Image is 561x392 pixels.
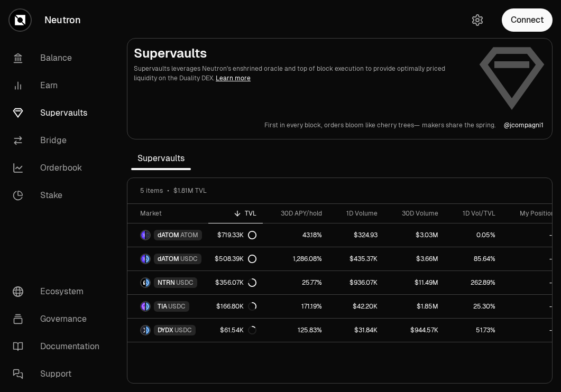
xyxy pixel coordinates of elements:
a: 25.30% [445,295,502,318]
a: DYDX LogoUSDC LogoDYDXUSDC [127,319,208,342]
a: $61.54K [208,319,263,342]
a: $508.39K [208,247,263,270]
div: $356.07K [215,278,256,287]
p: Supervaults leverages Neutron's enshrined oracle and top of block execution to provide optimally ... [134,64,470,83]
a: 1,286.08% [263,247,328,270]
a: Ecosystem [4,278,114,305]
a: 25.77% [263,271,328,294]
a: $936.07K [328,271,384,294]
a: Documentation [4,333,114,360]
span: DYDX [158,326,173,334]
div: $166.80K [216,302,256,311]
div: $719.33K [217,231,256,239]
div: 1D Vol/TVL [451,209,495,218]
span: Supervaults [131,148,191,169]
p: makers share the spring. [422,121,495,129]
a: TIA LogoUSDC LogoTIAUSDC [127,295,208,318]
div: TVL [215,209,256,218]
span: $1.81M TVL [173,186,207,195]
span: 5 items [140,186,163,195]
img: ATOM Logo [146,231,150,239]
a: 85.64% [445,247,502,270]
a: 0.05% [445,223,502,247]
a: $435.37K [328,247,384,270]
h2: Supervaults [134,45,470,62]
img: dATOM Logo [141,255,145,263]
a: Stake [4,182,114,209]
a: $944.57K [384,319,445,342]
a: dATOM LogoUSDC LogodATOMUSDC [127,247,208,270]
p: orders bloom like cherry trees— [324,121,420,129]
div: 30D Volume [390,209,438,218]
img: dATOM Logo [141,231,145,239]
div: My Position [508,209,555,218]
a: Learn more [216,74,251,82]
span: USDC [176,278,194,287]
img: DYDX Logo [141,326,145,334]
a: $3.66M [384,247,445,270]
a: Earn [4,72,114,99]
a: $324.93 [328,223,384,247]
div: $61.54K [220,326,256,334]
a: $1.85M [384,295,445,318]
a: $719.33K [208,223,263,247]
a: 43.18% [263,223,328,247]
a: Balance [4,44,114,72]
span: ATOM [180,231,198,239]
span: USDC [174,326,192,334]
a: 262.89% [445,271,502,294]
a: $356.07K [208,271,263,294]
div: $508.39K [215,255,256,263]
a: Support [4,360,114,388]
a: Supervaults [4,99,114,127]
a: $166.80K [208,295,263,318]
img: USDC Logo [146,326,150,334]
div: Market [140,209,202,218]
span: TIA [158,302,167,311]
p: @ jcompagni1 [504,121,544,129]
a: $31.84K [328,319,384,342]
div: 30D APY/hold [269,209,322,218]
p: First in every block, [264,121,322,129]
a: $42.20K [328,295,384,318]
button: Connect [502,8,553,32]
span: USDC [180,255,198,263]
a: NTRN LogoUSDC LogoNTRNUSDC [127,271,208,294]
span: dATOM [158,231,179,239]
a: 171.19% [263,295,328,318]
a: dATOM LogoATOM LogodATOMATOM [127,223,208,247]
a: Bridge [4,127,114,154]
img: TIA Logo [141,302,145,311]
a: 51.73% [445,319,502,342]
a: Orderbook [4,154,114,182]
img: USDC Logo [146,255,150,263]
div: 1D Volume [335,209,378,218]
a: 125.83% [263,319,328,342]
img: USDC Logo [146,278,150,287]
img: USDC Logo [146,302,150,311]
a: First in every block,orders bloom like cherry trees—makers share the spring. [264,121,495,129]
a: Governance [4,305,114,333]
a: $11.49M [384,271,445,294]
span: dATOM [158,255,179,263]
a: @jcompagni1 [504,121,544,129]
a: $3.03M [384,223,445,247]
span: USDC [168,302,186,311]
img: NTRN Logo [141,278,145,287]
span: NTRN [158,278,175,287]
